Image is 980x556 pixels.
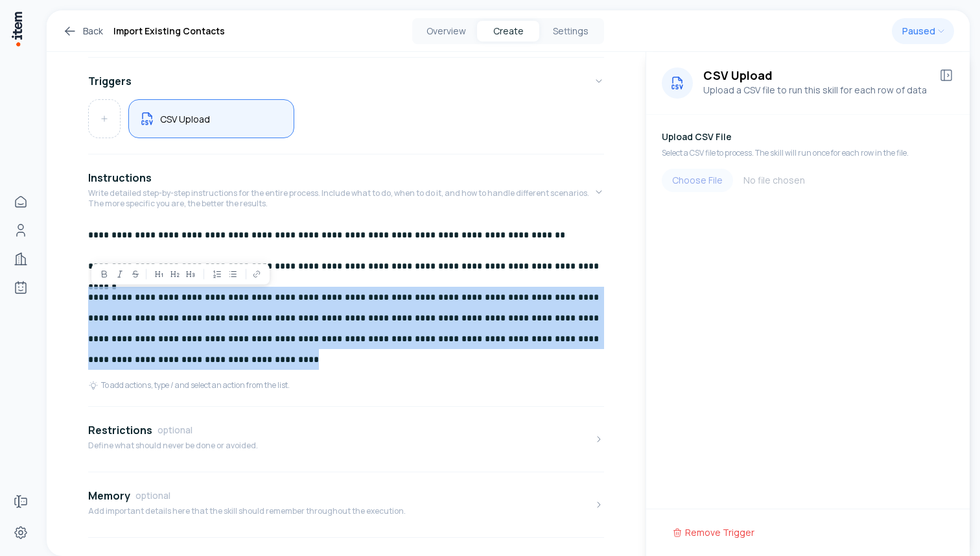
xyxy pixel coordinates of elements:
[10,10,23,47] img: Item Brain Logo
[88,63,604,99] button: Triggers
[477,21,539,42] button: Create
[88,488,130,503] h4: Memory
[62,23,103,39] a: Back
[88,224,604,401] div: InstructionsWrite detailed step-by-step instructions for the entire process. Include what to do, ...
[8,189,34,215] a: Home
[539,21,601,42] button: Settings
[88,160,604,224] button: InstructionsWrite detailed step-by-step instructions for the entire process. Include what to do, ...
[88,99,604,149] div: Triggers
[88,506,406,516] p: Add important details here that the skill should remember throughout the execution.
[8,246,34,272] a: Companies
[88,380,290,391] div: To add actions, type / and select an action from the list.
[415,21,477,42] button: Overview
[662,130,954,143] h5: Upload CSV File
[703,67,928,83] h3: CSV Upload
[8,274,34,300] a: Agents
[8,520,34,546] a: Settings
[88,477,604,532] button: MemoryoptionalAdd important details here that the skill should remember throughout the execution.
[249,267,264,282] button: Link
[88,188,594,209] p: Write detailed step-by-step instructions for the entire process. Include what to do, when to do i...
[88,412,604,466] button: RestrictionsoptionalDefine what should never be done or avoided.
[135,489,170,502] span: optional
[703,83,928,97] p: Upload a CSV file to run this skill for each row of data
[88,441,258,451] p: Define what should never be done or avoided.
[88,422,152,438] h4: Restrictions
[88,170,152,186] h4: Instructions
[160,113,210,125] h5: CSV Upload
[88,73,132,89] h4: Triggers
[8,489,34,514] a: Forms
[8,217,34,243] a: Contacts
[662,520,765,546] button: Remove Trigger
[157,424,192,437] span: optional
[113,23,225,39] h1: Import Existing Contacts
[662,148,954,158] p: Select a CSV file to process. The skill will run once for each row in the file.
